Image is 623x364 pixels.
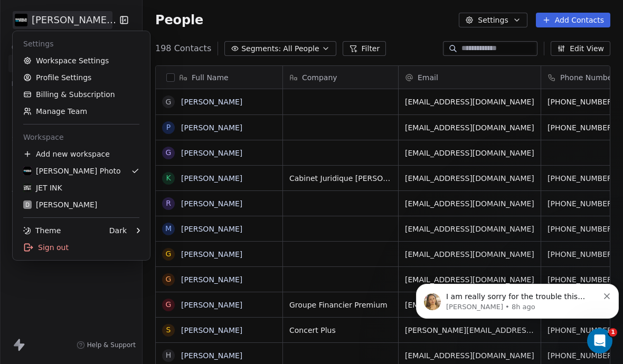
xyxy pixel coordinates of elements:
a: Billing & Subscription [17,86,146,103]
div: [PERSON_NAME] [23,199,97,210]
a: Manage Team [17,103,146,120]
span: D [25,201,30,209]
a: Profile Settings [17,69,146,86]
div: Dark [109,225,127,236]
iframe: Intercom notifications message [412,262,623,336]
div: Add new workspace [17,146,146,162]
div: Settings [17,35,146,52]
a: Workspace Settings [17,52,146,69]
img: JET%20INK%20Metal.png [23,184,32,192]
div: Workspace [17,129,146,146]
div: Sign out [17,239,146,256]
span: 1 [609,328,617,337]
div: [PERSON_NAME] Photo [23,166,121,176]
iframe: Intercom live chat [587,328,612,353]
img: Daudelin%20Photo%20Logo%20White%202025%20Square.png [23,167,32,175]
div: Theme [23,225,61,236]
div: JET INK [23,183,62,193]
